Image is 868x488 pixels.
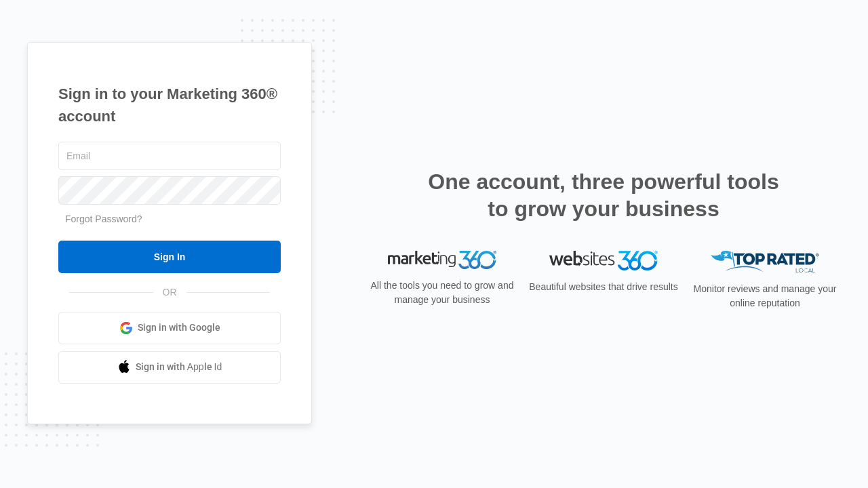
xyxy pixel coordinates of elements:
[366,279,518,307] p: All the tools you need to grow and manage your business
[58,83,281,127] h1: Sign in to your Marketing 360® account
[136,360,222,374] span: Sign in with Apple Id
[153,285,186,300] span: OR
[65,213,142,224] a: Forgot Password?
[711,251,819,273] img: Top Rated Local
[424,168,783,222] h2: One account, three powerful tools to grow your business
[549,251,658,270] img: Websites 360
[58,241,281,273] input: Sign In
[528,280,679,294] p: Beautiful websites that drive results
[138,321,220,335] span: Sign in with Google
[689,282,841,310] p: Monitor reviews and manage your online reputation
[58,142,281,170] input: Email
[58,312,281,344] a: Sign in with Google
[58,351,281,384] a: Sign in with Apple Id
[388,251,496,270] img: Marketing 360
